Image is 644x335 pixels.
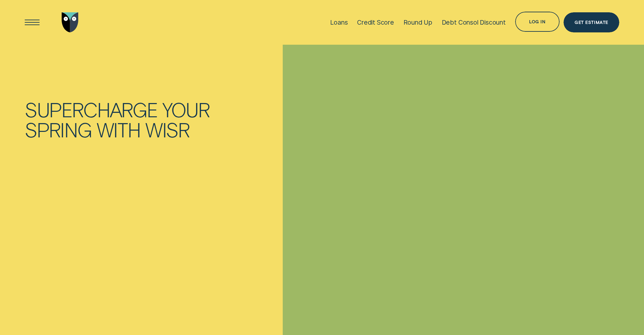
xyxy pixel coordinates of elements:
[330,18,348,26] div: Loans
[22,12,42,32] button: Open Menu
[62,12,79,32] img: Wisr
[442,18,506,26] div: Debt Consol Discount
[25,99,232,140] h1: Supercharge your Spring with Wisr
[515,12,560,32] button: Log in
[563,12,620,32] a: Get Estimate
[403,18,432,26] div: Round Up
[357,18,394,26] div: Credit Score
